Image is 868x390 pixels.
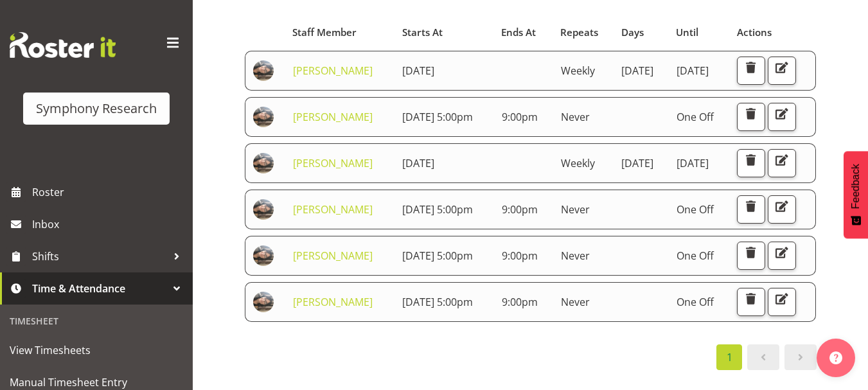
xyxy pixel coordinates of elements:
span: [DATE] 5:00pm [402,295,473,309]
img: lindsay-holland6d975a4b06d72750adc3751bbfb7dc9f.png [253,60,274,81]
span: One Off [677,202,714,217]
span: Feedback [850,164,862,209]
button: Delete Unavailability [737,288,765,316]
img: lindsay-holland6d975a4b06d72750adc3751bbfb7dc9f.png [253,292,274,312]
button: Edit Unavailability [768,288,796,316]
button: Feedback - Show survey [844,151,868,238]
span: 9:00pm [502,295,538,309]
img: lindsay-holland6d975a4b06d72750adc3751bbfb7dc9f.png [253,199,274,220]
span: 9:00pm [502,110,538,124]
span: [DATE] [677,156,709,170]
span: Inbox [32,215,186,234]
button: Delete Unavailability [737,57,765,85]
button: Edit Unavailability [768,57,796,85]
span: 9:00pm [502,202,538,217]
img: lindsay-holland6d975a4b06d72750adc3751bbfb7dc9f.png [253,107,274,127]
span: [DATE] [402,156,434,170]
img: lindsay-holland6d975a4b06d72750adc3751bbfb7dc9f.png [253,153,274,173]
div: Ends At [501,25,545,40]
div: Repeats [560,25,606,40]
div: Starts At [402,25,487,40]
span: [DATE] 5:00pm [402,202,473,217]
div: Staff Member [292,25,387,40]
button: Edit Unavailability [768,103,796,131]
div: Days [621,25,662,40]
span: [DATE] [621,64,653,78]
a: [PERSON_NAME] [293,202,373,217]
button: Edit Unavailability [768,195,796,224]
span: [DATE] [621,156,653,170]
span: [DATE] [402,64,434,78]
img: lindsay-holland6d975a4b06d72750adc3751bbfb7dc9f.png [253,245,274,266]
button: Edit Unavailability [768,149,796,177]
span: Never [561,110,590,124]
span: One Off [677,249,714,263]
span: View Timesheets [10,341,183,360]
span: Never [561,295,590,309]
button: Delete Unavailability [737,195,765,224]
img: help-xxl-2.png [829,351,842,364]
span: Time & Attendance [32,279,167,298]
span: Never [561,249,590,263]
span: 9:00pm [502,249,538,263]
button: Delete Unavailability [737,103,765,131]
a: [PERSON_NAME] [293,156,373,170]
a: [PERSON_NAME] [293,295,373,309]
span: Never [561,202,590,217]
button: Delete Unavailability [737,242,765,270]
div: Timesheet [3,308,190,334]
span: [DATE] 5:00pm [402,249,473,263]
div: Actions [737,25,809,40]
span: Weekly [561,64,595,78]
div: Symphony Research [36,99,157,118]
div: Until [676,25,722,40]
img: Rosterit website logo [10,32,116,58]
a: [PERSON_NAME] [293,110,373,124]
a: [PERSON_NAME] [293,64,373,78]
span: One Off [677,295,714,309]
span: [DATE] [677,64,709,78]
span: Weekly [561,156,595,170]
span: Roster [32,182,186,202]
span: Shifts [32,247,167,266]
a: [PERSON_NAME] [293,249,373,263]
a: View Timesheets [3,334,190,366]
button: Edit Unavailability [768,242,796,270]
span: [DATE] 5:00pm [402,110,473,124]
span: One Off [677,110,714,124]
button: Delete Unavailability [737,149,765,177]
